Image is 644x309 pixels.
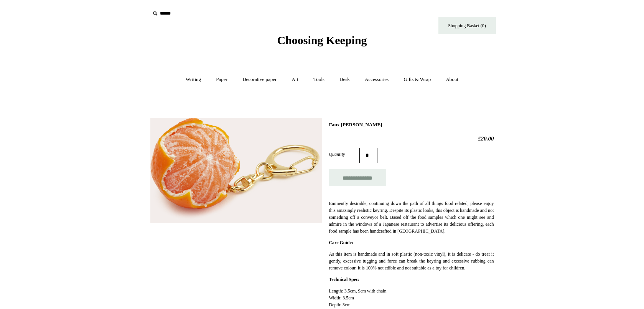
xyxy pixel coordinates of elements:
[329,240,353,245] strong: Care Guide:
[329,122,494,128] h1: Faux [PERSON_NAME]
[209,69,234,90] a: Paper
[329,200,494,235] p: Eminently desirable, continuing down the path of all things food related, please enjoy this amazi...
[277,34,367,46] span: Choosing Keeping
[329,135,494,142] h2: £20.00
[236,69,283,90] a: Decorative paper
[358,69,395,90] a: Accessories
[333,69,357,90] a: Desk
[397,69,438,90] a: Gifts & Wrap
[439,69,465,90] a: About
[306,69,331,90] a: Tools
[285,69,305,90] a: Art
[179,69,208,90] a: Writing
[329,251,494,271] p: As this item is handmade and in soft plastic (non-toxic vinyl), it is delicate - do treat it gent...
[277,40,367,45] a: Choosing Keeping
[150,118,322,223] img: Faux Clementine Keyring
[438,17,496,34] a: Shopping Basket (0)
[329,277,359,282] strong: Technical Spec:
[329,151,359,158] label: Quantity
